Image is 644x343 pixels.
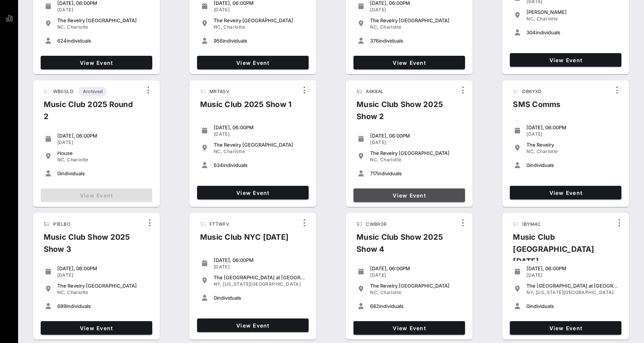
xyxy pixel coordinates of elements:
[214,281,222,287] span: NY,
[57,265,149,271] div: [DATE], 06:00PM
[57,272,149,278] div: [DATE]
[214,38,306,44] div: individuals
[197,318,309,332] a: View Event
[353,56,465,69] a: View Event
[41,321,152,335] a: View Event
[370,265,462,271] div: [DATE], 06:00PM
[526,283,618,289] div: The [GEOGRAPHIC_DATA] at [GEOGRAPHIC_DATA]
[57,38,67,44] span: 624
[57,139,149,145] div: [DATE]
[44,325,149,331] span: View Event
[210,221,229,227] span: FTTWFV
[526,142,618,148] div: The Revelry
[526,149,535,154] span: NC,
[214,162,223,168] span: 634
[370,272,462,278] div: [DATE]
[67,289,89,295] span: Charlotte
[526,9,618,15] div: [PERSON_NAME]
[522,89,542,94] span: DB6YXD
[513,325,618,331] span: View Event
[370,7,462,13] div: [DATE]
[513,190,618,196] span: View Event
[57,133,149,139] div: [DATE], 06:00PM
[370,133,462,139] div: [DATE], 06:00PM
[510,186,621,199] a: View Event
[57,157,66,162] span: NC,
[214,274,306,280] div: The [GEOGRAPHIC_DATA] at [GEOGRAPHIC_DATA]
[526,29,536,35] span: 304
[214,264,306,270] div: [DATE]
[44,60,149,66] span: View Event
[350,231,457,261] div: Music Club Show 2025 Show 4
[537,16,558,21] span: Charlotte
[380,24,402,30] span: Charlotte
[214,124,306,130] div: [DATE], 06:00PM
[210,89,229,94] span: MRTASV
[370,139,462,145] div: [DATE]
[214,131,306,137] div: [DATE]
[370,24,379,30] span: NC,
[526,265,618,271] div: [DATE], 06:00PM
[507,231,613,273] div: Music Club [GEOGRAPHIC_DATA] [DATE]
[366,89,384,94] span: A6K8AL
[370,283,462,289] div: The Revelry [GEOGRAPHIC_DATA]
[214,149,222,154] span: NC,
[370,38,379,44] span: 376
[200,60,306,66] span: View Event
[513,57,618,63] span: View Event
[507,98,566,116] div: SMS Comms
[214,17,306,23] div: The Revelry [GEOGRAPHIC_DATA]
[194,98,298,116] div: Music Club 2025 Show 1
[370,157,379,162] span: NC,
[57,289,66,295] span: NC,
[223,24,245,30] span: Charlotte
[370,170,462,176] div: individuals
[536,289,614,295] span: [US_STATE][GEOGRAPHIC_DATA]
[350,98,456,129] div: Music Club Show 2025 Show 2
[353,188,465,202] a: View Event
[526,272,618,278] div: [DATE]
[510,53,621,67] a: View Event
[41,56,152,69] a: View Event
[370,303,379,309] span: 682
[214,142,306,148] div: The Revelry [GEOGRAPHIC_DATA]
[380,157,402,162] span: Charlotte
[356,60,462,66] span: View Event
[510,321,621,335] a: View Event
[57,38,149,44] div: individuals
[57,303,66,309] span: 689
[223,281,301,287] span: [US_STATE][GEOGRAPHIC_DATA]
[526,29,618,35] div: individuals
[57,7,149,13] div: [DATE]
[83,87,102,96] span: Archived
[526,124,618,130] div: [DATE], 06:00PM
[38,98,142,129] div: Music Club 2025 Round 2
[57,303,149,309] div: individuals
[526,16,535,21] span: NC,
[522,221,541,227] span: IBYM4C
[214,7,306,13] div: [DATE]
[370,17,462,23] div: The Revelry [GEOGRAPHIC_DATA]
[214,295,217,301] span: 0
[370,170,377,176] span: 717
[197,186,309,199] a: View Event
[223,149,245,154] span: Charlotte
[353,321,465,335] a: View Event
[214,162,306,168] div: individuals
[57,170,149,176] div: individuals
[38,231,144,261] div: Music Club Show 2025 Show 3
[370,289,379,295] span: NC,
[53,89,73,94] span: WB0SLD
[370,38,462,44] div: individuals
[57,24,66,30] span: NC,
[526,303,618,309] div: individuals
[57,17,149,23] div: The Revelry [GEOGRAPHIC_DATA]
[197,56,309,69] a: View Event
[200,190,306,196] span: View Event
[537,149,558,154] span: Charlotte
[526,162,529,168] span: 0
[356,192,462,199] span: View Event
[366,221,387,227] span: CWBR0R
[526,303,529,309] span: 0
[57,150,149,156] div: House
